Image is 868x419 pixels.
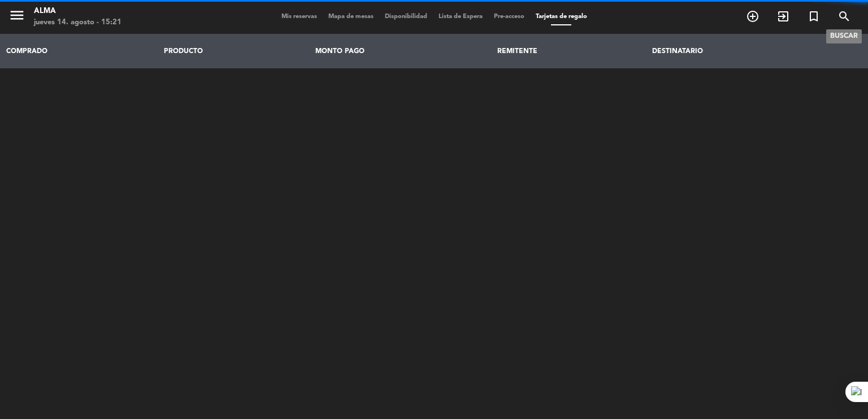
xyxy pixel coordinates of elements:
button: menu [8,7,25,28]
span: Tarjetas de regalo [530,14,593,20]
span: Lista de Espera [433,14,488,20]
div: Alma [34,6,121,17]
th: PRODUCTO [158,34,310,68]
i: menu [8,7,25,24]
span: Pre-acceso [488,14,530,20]
th: DESTINATARIO [646,34,832,68]
span: Disponibilidad [379,14,433,20]
i: add_circle_outline [746,10,759,23]
span: Mapa de mesas [323,14,379,20]
i: search [837,10,851,23]
i: turned_in_not [807,10,821,23]
span: Mis reservas [276,14,323,20]
div: jueves 14. agosto - 15:21 [34,17,121,28]
i: exit_to_app [776,10,790,23]
th: MONTO PAGO [310,34,491,68]
div: BUSCAR [826,29,862,43]
th: REMITENTE [491,34,646,68]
